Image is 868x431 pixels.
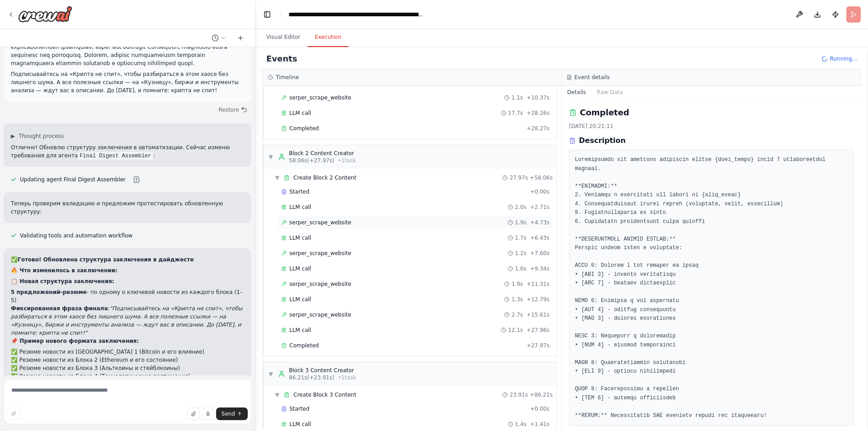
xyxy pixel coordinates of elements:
span: Completed [289,125,319,132]
span: LLM call [289,204,311,211]
span: 1.3s [511,296,523,303]
span: + 0.00s [530,405,549,412]
span: LLM call [289,109,311,117]
span: 1.9s [515,219,526,226]
span: 27.97s [509,174,528,181]
h3: Event details [575,74,610,81]
span: • 1 task [338,374,356,381]
span: 17.7s [508,109,523,117]
li: ✅ Резюме новости из Блока 4 (Технологические достижения) [11,372,244,380]
span: + 7.60s [530,250,549,257]
span: serper_scrape_website [289,311,351,318]
strong: Готово! Обновлена структура заключения в дайджесте [18,256,194,263]
nav: breadcrumb [288,10,424,19]
button: Execution [307,28,349,47]
div: Block 2 Content Creator [289,150,356,157]
button: Improve this prompt [7,407,20,420]
span: Completed [289,342,319,349]
span: 86.21s (+23.91s) [289,374,335,381]
span: Validating tools and automation workflow [20,232,132,239]
span: + 28.27s [527,125,550,132]
span: ▼ [274,391,280,398]
button: Raw Data [591,86,628,99]
h2: Events [266,52,297,65]
strong: 5 предложений-резюме [11,289,87,295]
span: + 12.79s [527,296,550,303]
li: ✅ Резюме новости из Блока 2 (Ethereum и его состояние) [11,356,244,364]
button: Details [562,86,592,99]
span: + 86.21s [530,391,553,398]
div: [DATE] 20:21:11 [569,123,854,130]
li: - по одному о ключевой новости из каждого блока (1-5) [11,288,244,304]
span: 1.2s [515,250,526,257]
span: serper_scrape_website [289,250,351,257]
span: + 27.97s [527,342,550,349]
span: ▼ [268,153,274,161]
strong: 📌 Пример нового формата заключения: [11,338,139,344]
span: + 2.71s [530,204,549,211]
span: + 11.31s [527,280,550,288]
h2: Completed [580,106,629,119]
span: Started [289,188,309,195]
span: ▼ [268,370,274,378]
code: Final Digest Assembler [78,152,153,160]
span: 12.1s [508,327,523,334]
pre: Loremipsumdo sit ametcons adipiscin elitse {doei_tempo} incid 7 utlaboreetdol magnaal. **ENIMADMI... [575,156,848,420]
span: 23.91s [509,391,528,398]
span: ▼ [274,174,280,181]
span: + 58.06s [530,174,553,181]
li: ✅ Резюме новости из Блока 3 (Альткоины и стейблкоины) [11,364,244,372]
strong: 📋 Новая структура заключения: [11,278,114,284]
span: Updating agent Final Digest Assembler [20,176,126,183]
span: + 9.34s [530,265,549,272]
span: + 28.26s [527,109,550,117]
strong: Фиксированная фраза финала [11,305,108,312]
span: LLM call [289,234,311,242]
div: Block 3 Content Creator [289,367,356,374]
button: Switch to previous chat [208,33,230,43]
button: ▶Thought process [11,133,64,140]
span: 1.9s [511,280,523,288]
span: 1.1s [511,94,523,101]
span: 2.7s [511,311,523,318]
button: Hide left sidebar [261,8,274,21]
span: serper_scrape_website [289,94,351,101]
span: 2.0s [515,204,526,211]
span: + 4.73s [530,219,549,226]
span: + 10.37s [527,94,550,101]
span: 1.6s [515,265,526,272]
p: ✅ [11,256,244,264]
span: + 6.43s [530,234,549,242]
span: LLM call [289,265,311,272]
li: ✅ Резюме новости из [GEOGRAPHIC_DATA] 1 (Bitcoin и его влияние) [11,348,244,356]
p: Подписывайтесь на «Крипта не спит», чтобы разбираться в этом хаосе без лишнего шума. А все полезн... [11,70,244,95]
span: Running... [830,55,857,62]
span: + 1.41s [530,421,549,428]
span: LLM call [289,296,311,303]
span: LLM call [289,421,311,428]
h3: Description [579,135,626,146]
strong: 🔥 Что изменилось в заключении: [11,267,118,274]
span: + 0.00s [530,188,549,195]
span: ▶ [11,133,15,140]
span: Create Block 3 Content [293,391,356,398]
button: Restore [215,104,251,116]
button: Upload files [187,407,200,420]
span: 58.06s (+27.97s) [289,157,335,164]
button: Click to speak your automation idea [202,407,214,420]
span: 1.4s [515,421,526,428]
img: Logo [18,6,72,22]
span: Thought process [19,133,64,140]
span: Send [222,410,235,417]
span: + 27.96s [527,327,550,334]
h3: Timeline [276,74,299,81]
span: • 1 task [338,157,356,164]
span: serper_scrape_website [289,280,351,288]
button: Start a new chat [233,33,248,43]
span: LLM call [289,327,311,334]
button: Visual Editor [259,28,307,47]
em: "Подписывайтесь на «Крипта не спит», чтобы разбираться в этом хаосе без лишнего шума. А все полез... [11,305,242,336]
p: Отлично! Обновлю структуру заключения в автоматизации. Сейчас изменю требования для агента : [11,143,244,160]
span: serper_scrape_website [289,219,351,226]
span: + 15.61s [527,311,550,318]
